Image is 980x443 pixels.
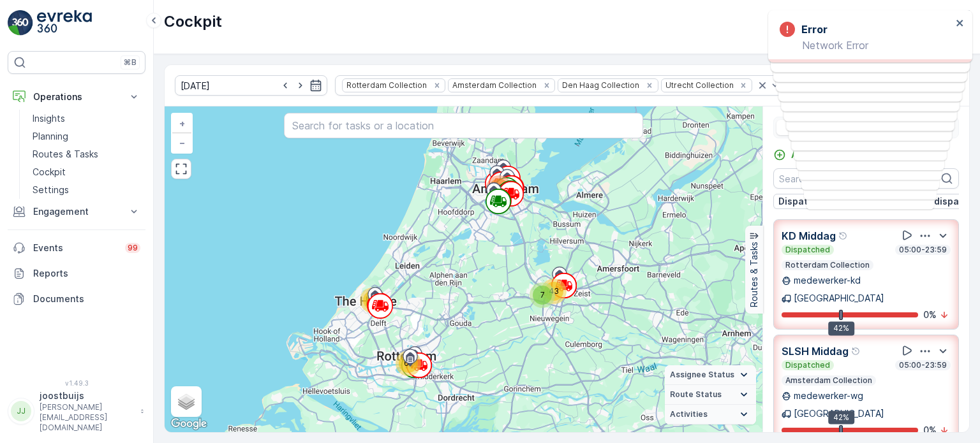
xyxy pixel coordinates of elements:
[794,389,863,402] p: medewerker-wg
[773,149,871,161] a: Add Ad Hoc Route
[784,360,831,370] p: Dispatched
[665,385,756,405] summary: Route Status
[558,79,641,91] div: Den Haag Collection
[851,346,861,356] div: Help Tooltip Icon
[33,112,65,125] p: Insights
[8,286,145,312] a: Documents
[791,149,871,161] p: Add Ad Hoc Route
[662,79,736,91] div: Utrecht Collection
[794,407,884,420] p: [GEOGRAPHIC_DATA]
[33,91,120,103] p: Operations
[8,235,145,261] a: Events99
[782,344,849,359] p: SLSH Middag
[33,267,140,280] p: Reports
[540,290,545,300] span: 7
[33,184,69,196] p: Settings
[923,309,937,321] p: 0 %
[773,194,850,209] button: Dispatched (6)
[838,231,849,241] div: Help Tooltip Icon
[828,321,854,335] div: 42%
[27,181,145,199] a: Settings
[780,40,952,51] p: Network Error
[168,416,210,432] a: Open this area in Google Maps (opens a new window)
[670,370,734,380] span: Assignee Status
[27,163,145,181] a: Cockpit
[8,10,33,36] img: logo
[27,110,145,127] a: Insights
[430,80,444,91] div: Remove Rotterdam Collection
[778,195,845,208] p: Dispatched (6)
[8,199,145,224] button: Engagement
[124,57,137,68] p: ⌘B
[8,261,145,286] a: Reports
[27,145,145,163] a: Routes & Tasks
[784,245,831,255] p: Dispatched
[33,205,120,218] p: Engagement
[449,79,538,91] div: Amsterdam Collection
[128,243,138,253] p: 99
[33,242,117,254] p: Events
[642,80,657,91] div: Remove Den Haag Collection
[541,279,567,304] div: 43
[27,127,145,145] a: Planning
[172,114,191,133] a: Zoom In
[172,388,200,416] a: Layers
[782,228,836,243] p: KD Middag
[396,351,421,376] div: 67
[801,22,828,37] h3: Error
[665,405,756,425] summary: Activities
[486,175,512,201] div: 250
[37,10,92,36] img: logo_light-DOdMpM7g.png
[179,118,185,129] span: +
[828,410,854,425] div: 42%
[8,389,145,433] button: JJjoostbuijs[PERSON_NAME][EMAIL_ADDRESS][DOMAIN_NAME]
[773,168,959,189] input: Search Routes
[175,75,327,96] input: dd/mm/yyyy
[898,360,948,370] p: 05:00-23:59
[549,286,559,296] span: 43
[33,293,140,305] p: Documents
[33,148,98,161] p: Routes & Tasks
[540,80,554,91] div: Remove Amsterdam Collection
[33,130,68,143] p: Planning
[40,389,134,402] p: joostbuijs
[530,282,555,308] div: 7
[794,274,861,287] p: medewerker-kd
[40,402,134,433] p: [PERSON_NAME][EMAIL_ADDRESS][DOMAIN_NAME]
[8,84,145,110] button: Operations
[956,18,965,30] button: close
[665,365,756,385] summary: Assignee Status
[784,375,873,386] p: Amsterdam Collection
[168,416,210,432] img: Google
[33,166,66,178] p: Cockpit
[670,389,722,400] span: Route Status
[670,409,708,419] span: Activities
[172,133,191,152] a: Zoom Out
[284,113,642,138] input: Search for tasks or a location
[898,245,948,255] p: 05:00-23:59
[8,379,145,387] span: v 1.49.3
[343,79,429,91] div: Rotterdam Collection
[923,424,937,437] p: 0 %
[794,292,884,305] p: [GEOGRAPHIC_DATA]
[360,287,385,313] div: 30
[179,137,186,148] span: −
[736,80,750,91] div: Remove Utrecht Collection
[784,260,871,270] p: Rotterdam Collection
[748,242,761,307] p: Routes & Tasks
[164,11,222,32] p: Cockpit
[11,401,31,421] div: JJ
